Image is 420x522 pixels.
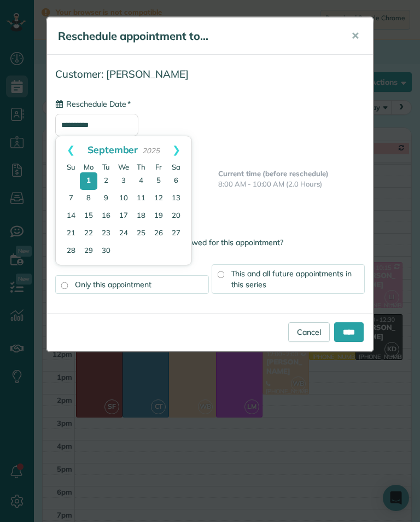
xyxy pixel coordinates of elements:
span: Only this appointment [75,280,151,289]
h4: Customer: [PERSON_NAME] [55,68,365,80]
a: 17 [115,207,132,225]
a: 10 [115,190,132,207]
a: 21 [62,225,80,242]
span: September [87,143,138,155]
a: Next [161,136,191,164]
a: 7 [62,190,80,207]
a: 22 [80,225,97,242]
a: 8 [80,190,97,207]
span: This and all future appointments in this series [231,269,352,289]
a: 13 [167,190,185,207]
span: Thursday [137,163,145,171]
span: Sunday [67,163,75,171]
a: 30 [97,242,115,260]
a: 11 [132,190,150,207]
a: 14 [62,207,80,225]
a: 19 [150,207,167,225]
span: Current Date: [DATE] [55,139,365,149]
p: 8:00 AM - 10:00 AM (2.0 Hours) [218,179,365,189]
a: 25 [132,225,150,242]
a: 16 [97,207,115,225]
a: 2 [97,172,115,190]
span: Wednesday [118,163,129,171]
a: 20 [167,207,185,225]
a: 29 [80,242,97,260]
a: 1 [80,172,97,190]
a: 24 [115,225,132,242]
a: 5 [150,172,167,190]
span: Monday [84,163,94,171]
a: 18 [132,207,150,225]
input: Only this appointment [61,282,68,289]
span: Tuesday [102,163,110,171]
h5: Reschedule appointment to... [58,28,336,44]
a: 3 [115,172,132,190]
a: 6 [167,172,185,190]
a: 26 [150,225,167,242]
b: Current time (before reschedule) [218,169,329,178]
label: Reschedule Date [55,98,131,109]
a: 15 [80,207,97,225]
span: Saturday [172,163,180,171]
a: 4 [132,172,150,190]
span: Friday [155,163,162,171]
a: Cancel [288,322,330,342]
label: Apply changes to [55,249,365,260]
a: 9 [97,190,115,207]
span: ✕ [351,30,359,42]
a: Prev [56,136,86,164]
span: 2025 [142,146,160,155]
a: 23 [97,225,115,242]
a: 12 [150,190,167,207]
input: This and all future appointments in this series [217,271,224,278]
a: 27 [167,225,185,242]
a: 28 [62,242,80,260]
